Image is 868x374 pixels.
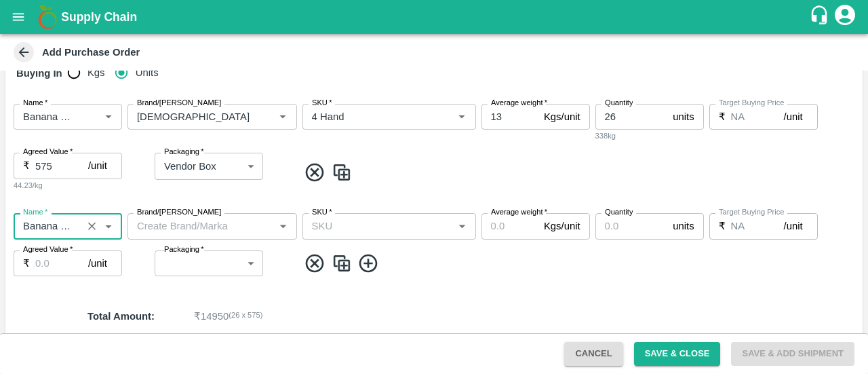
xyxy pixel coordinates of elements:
[88,158,107,173] p: /unit
[18,217,78,235] input: Name
[634,342,721,366] button: Save & Close
[87,311,155,322] strong: Total Amount :
[312,98,332,109] label: SKU
[83,217,101,236] button: Clear
[481,213,538,239] input: 0.0
[164,244,204,255] label: Packaging
[307,217,450,235] input: SKU
[595,130,704,142] div: 338kg
[229,309,262,324] span: ( 26 x 575 )
[42,47,140,58] b: Add Purchase Order
[719,98,785,109] label: Target Buying Price
[719,207,785,218] label: Target Buying Price
[274,217,292,235] button: Open
[35,153,88,179] input: 0.0
[453,217,471,235] button: Open
[14,179,149,191] div: 44.23/kg
[137,207,221,218] label: Brand/[PERSON_NAME]
[132,217,271,235] input: Create Brand/Marka
[11,59,68,88] h6: Buying In
[731,104,784,130] input: 0.0
[731,213,784,239] input: 0.0
[3,1,34,33] button: open drawer
[61,10,137,24] b: Supply Chain
[673,219,694,233] p: units
[784,219,803,233] p: /unit
[595,104,668,130] input: 0.0
[481,104,538,130] input: 0.0
[35,250,88,276] input: 0.0
[23,98,47,109] label: Name
[332,162,352,184] img: CloneIcon
[544,109,580,124] p: Kgs/unit
[312,207,332,218] label: SKU
[23,158,30,173] p: ₹
[88,256,107,271] p: /unit
[23,147,73,157] label: Agreed Value
[61,7,809,26] a: Supply Chain
[605,207,633,218] label: Quantity
[164,159,216,174] p: Vendor Box
[100,108,117,126] button: Open
[87,65,105,80] span: Kgs
[673,109,694,124] p: units
[137,98,221,109] label: Brand/[PERSON_NAME]
[719,109,726,124] p: ₹
[809,5,833,29] div: customer-support
[23,256,30,271] p: ₹
[784,109,803,124] p: /unit
[23,207,47,218] label: Name
[307,108,432,126] input: SKU
[164,147,204,157] label: Packaging
[68,59,170,86] div: buying_in
[453,108,471,126] button: Open
[719,219,726,233] p: ₹
[34,3,61,31] img: logo
[564,342,623,366] button: Cancel
[194,309,229,324] p: ₹ 14950
[332,253,352,275] img: CloneIcon
[100,217,117,235] button: Open
[491,207,547,218] label: Average weight
[18,108,78,126] input: Name
[595,213,668,239] input: 0.0
[833,3,857,31] div: account of current user
[491,98,547,109] label: Average weight
[23,244,73,255] label: Agreed Value
[132,108,253,126] input: Create Brand/Marka
[274,108,292,126] button: Open
[136,65,159,80] span: Units
[544,219,580,233] p: Kgs/unit
[605,98,633,109] label: Quantity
